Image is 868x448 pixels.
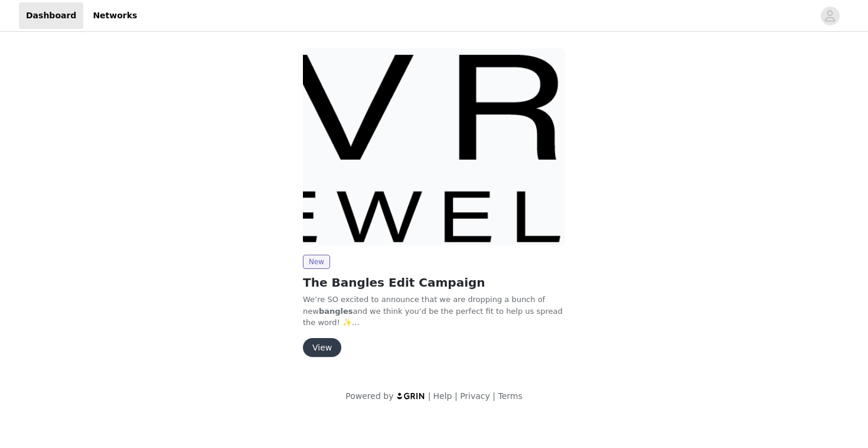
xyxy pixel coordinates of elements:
a: Help [433,391,452,401]
div: avatar [824,7,836,25]
span: Powered by [345,391,393,401]
a: View [303,343,341,352]
a: Networks [86,2,144,29]
p: We’re SO excited to announce that we are dropping a bunch of new and we think you’d be the perfec... [303,294,565,329]
a: Dashboard [19,2,83,29]
span: | [492,391,495,401]
img: logo [396,392,426,400]
button: View [303,338,341,357]
img: Evry Jewels [303,48,565,245]
span: | [455,391,458,401]
strong: bangles [319,307,353,316]
h2: The Bangles Edit Campaign [303,274,565,291]
a: Privacy [460,391,490,401]
a: Terms [498,391,522,401]
span: New [303,255,330,269]
span: | [428,391,431,401]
